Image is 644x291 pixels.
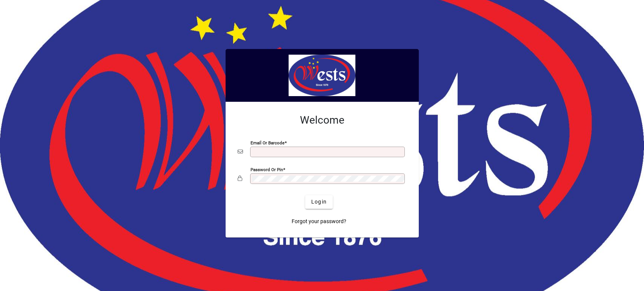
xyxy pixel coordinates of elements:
[292,217,346,225] span: Forgot your password?
[305,195,333,209] button: Login
[238,114,407,127] h2: Welcome
[251,140,284,145] mat-label: Email or Barcode
[311,198,327,206] span: Login
[251,167,283,172] mat-label: Password or Pin
[289,215,349,228] a: Forgot your password?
